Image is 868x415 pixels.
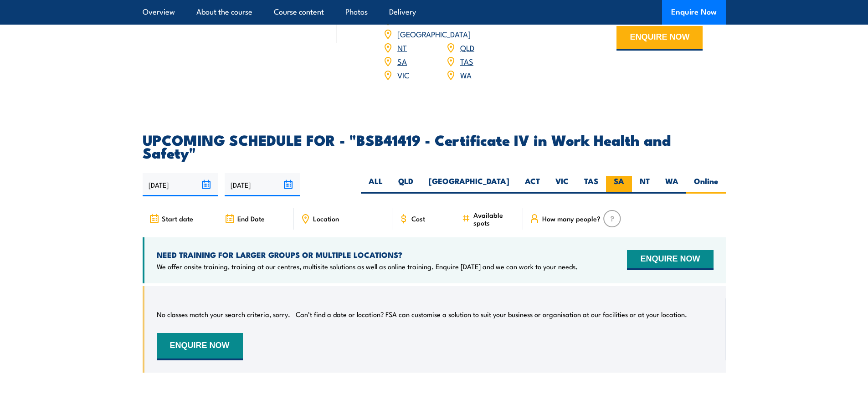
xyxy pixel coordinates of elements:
label: NT [632,176,657,194]
label: WA [657,176,686,194]
a: TAS [460,56,473,67]
button: ENQUIRE NOW [616,26,703,51]
label: SA [606,176,632,194]
span: Start date [162,215,193,222]
a: VIC [397,69,409,80]
p: We offer onsite training, training at our centres, multisite solutions as well as online training... [157,262,578,271]
label: [GEOGRAPHIC_DATA] [421,176,517,194]
button: ENQUIRE NOW [627,250,713,270]
label: ACT [517,176,548,194]
a: QLD [460,42,474,53]
span: Cost [411,215,425,222]
input: From date [143,173,218,196]
span: End Date [237,215,265,222]
input: To date [225,173,300,196]
a: WA [460,69,472,80]
span: Location [313,215,339,222]
p: No classes match your search criteria, sorry. [157,310,290,319]
a: SA [397,56,407,67]
label: QLD [390,176,421,194]
h4: NEED TRAINING FOR LARGER GROUPS OR MULTIPLE LOCATIONS? [157,250,578,260]
h2: UPCOMING SCHEDULE FOR - "BSB41419 - Certificate IV in Work Health and Safety" [143,133,726,159]
p: Can’t find a date or location? FSA can customise a solution to suit your business or organisation... [296,310,687,319]
label: VIC [548,176,576,194]
button: ENQUIRE NOW [157,333,243,360]
label: TAS [576,176,606,194]
span: Available spots [473,211,517,226]
a: [GEOGRAPHIC_DATA] [397,28,471,39]
label: ALL [361,176,390,194]
a: ACT [397,15,411,26]
label: Online [686,176,726,194]
a: NT [397,42,407,53]
span: How many people? [542,215,601,222]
